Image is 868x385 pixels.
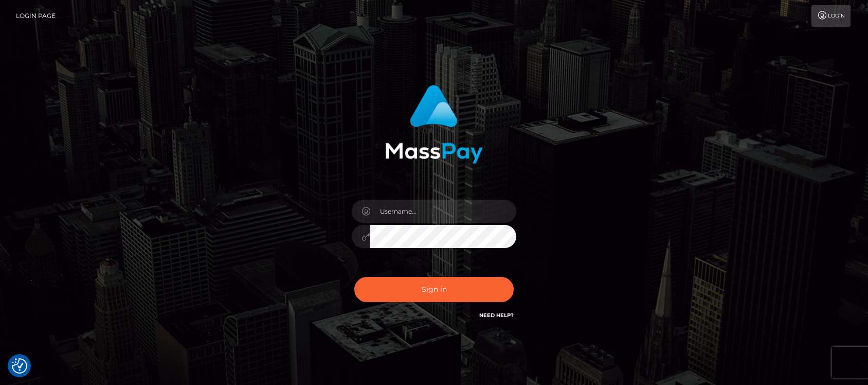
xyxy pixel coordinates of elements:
[811,5,851,27] a: Login
[12,358,27,374] img: Revisit consent button
[479,312,514,319] a: Need Help?
[385,85,483,164] img: MassPay Login
[370,200,516,223] input: Username...
[354,277,514,302] button: Sign in
[12,358,27,374] button: Consent Preferences
[16,5,56,27] a: Login Page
